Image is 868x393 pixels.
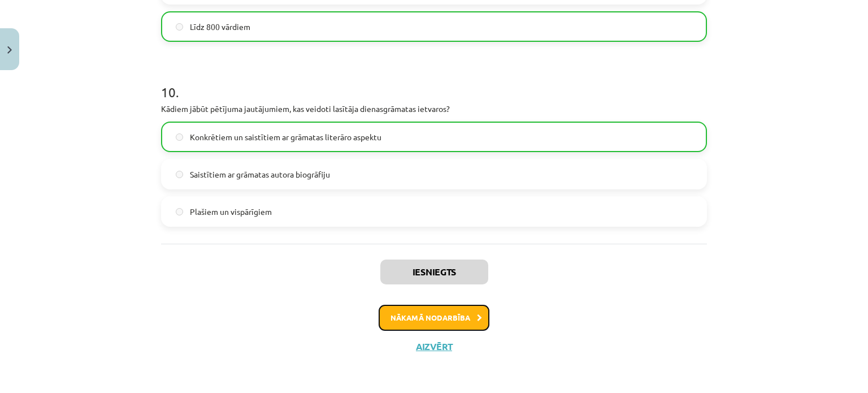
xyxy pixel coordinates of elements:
button: Nākamā nodarbība [379,305,489,331]
h1: 10 . [161,64,707,100]
span: Līdz 800 vārdiem [190,21,250,33]
p: Kādiem jābūt pētījuma jautājumiem, kas veidoti lasītāja dienasgrāmatas ietvaros? [161,103,707,115]
input: Saistītiem ar grāmatas autora biogrāfiju [176,171,183,178]
button: Aizvērt [413,341,455,352]
span: Konkrētiem un saistītiem ar grāmatas literāro aspektu [190,131,381,143]
span: Plašiem un vispārīgiem [190,206,272,218]
button: Iesniegts [380,260,488,284]
input: Līdz 800 vārdiem [176,23,183,31]
span: Saistītiem ar grāmatas autora biogrāfiju [190,169,330,180]
img: icon-close-lesson-0947bae3869378f0d4975bcd49f059093ad1ed9edebbc8119c70593378902aed.svg [7,46,12,54]
input: Konkrētiem un saistītiem ar grāmatas literāro aspektu [176,133,183,141]
input: Plašiem un vispārīgiem [176,208,183,215]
